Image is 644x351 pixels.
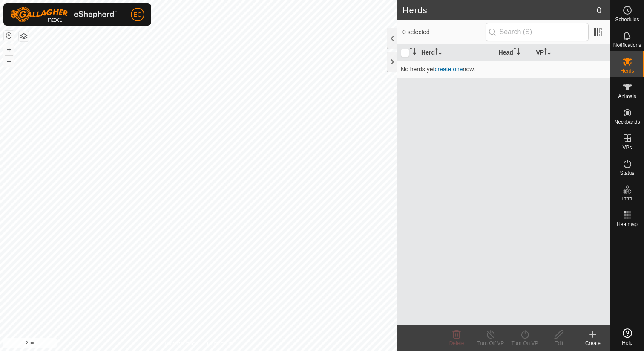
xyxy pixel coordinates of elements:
span: Status [620,171,634,176]
input: Search (S) [486,23,589,41]
img: Gallagher Logo [10,7,117,22]
span: Schedules [615,17,639,22]
a: Privacy Policy [165,340,197,348]
span: Notifications [613,43,641,48]
a: Contact Us [207,340,232,348]
p-sorticon: Activate to sort [409,49,416,56]
p-sorticon: Activate to sort [435,49,442,56]
p-sorticon: Activate to sort [544,49,551,56]
td: No herds yet now. [397,61,610,78]
th: VP [533,44,610,61]
button: Map Layers [19,31,29,41]
span: Heatmap [617,222,638,227]
span: Delete [449,340,464,346]
button: Reset Map [4,31,14,41]
span: 0 [597,4,601,17]
div: Edit [542,339,576,347]
span: VPs [622,145,632,150]
th: Herd [418,44,495,61]
div: Create [576,339,610,347]
span: Infra [622,196,632,201]
span: EC [133,10,141,19]
span: Herds [620,68,634,73]
div: Turn Off VP [474,339,508,347]
h2: Herds [402,5,597,15]
button: – [4,56,14,66]
a: create one [434,66,463,73]
span: Animals [618,94,636,99]
a: Help [610,325,644,349]
span: Neckbands [614,119,640,125]
p-sorticon: Activate to sort [513,49,520,56]
button: + [4,45,14,55]
span: Help [622,340,632,345]
span: 0 selected [402,28,486,37]
div: Turn On VP [508,339,542,347]
th: Head [495,44,533,61]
